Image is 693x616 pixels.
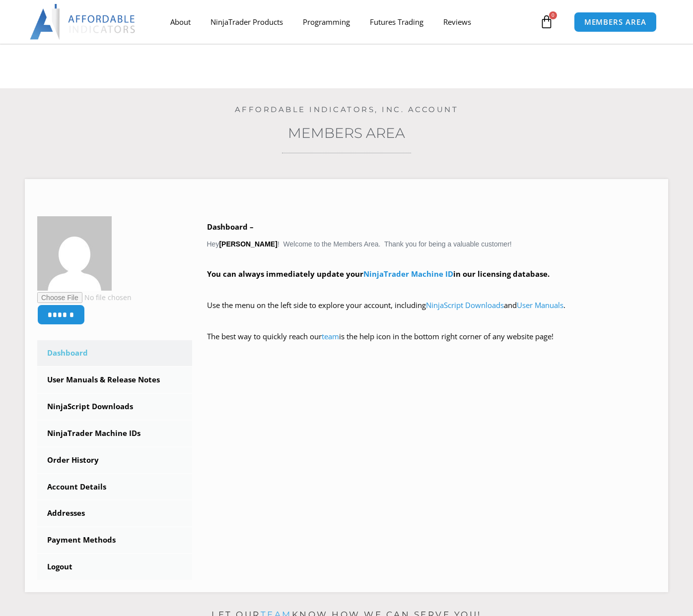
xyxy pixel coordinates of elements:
[219,240,277,248] strong: [PERSON_NAME]
[207,222,254,232] b: Dashboard –
[37,421,192,446] a: NinjaTrader Machine IDs
[37,527,192,553] a: Payment Methods
[293,10,360,33] a: Programming
[160,10,201,33] a: About
[574,12,657,32] a: MEMBERS AREA
[360,10,433,33] a: Futures Trading
[322,331,339,341] a: team
[584,18,646,26] span: MEMBERS AREA
[37,216,112,291] img: 52752506d5ad3439bf44f289068b299697ae573817b7378888e6ea844f73a2d7
[37,474,192,500] a: Account Details
[37,340,192,580] nav: Account pages
[288,124,405,141] a: Members Area
[37,447,192,473] a: Order History
[201,10,293,33] a: NinjaTrader Products
[517,300,563,310] a: User Manuals
[363,269,453,279] a: NinjaTrader Machine ID
[37,554,192,580] a: Logout
[207,299,656,326] p: Use the menu on the left side to explore your account, including and .
[525,7,568,36] a: 0
[37,500,192,526] a: Addresses
[433,10,481,33] a: Reviews
[207,330,656,358] p: The best way to quickly reach our is the help icon in the bottom right corner of any website page!
[207,269,550,279] strong: You can always immediately update your in our licensing database.
[37,394,192,420] a: NinjaScript Downloads
[426,300,504,310] a: NinjaScript Downloads
[160,10,538,33] nav: Menu
[30,4,137,40] img: LogoAI | Affordable Indicators – NinjaTrader
[37,367,192,393] a: User Manuals & Release Notes
[549,11,557,19] span: 0
[37,340,192,366] a: Dashboard
[207,220,656,358] div: Hey ! Welcome to the Members Area. Thank you for being a valuable customer!
[235,105,459,114] a: Affordable Indicators, Inc. Account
